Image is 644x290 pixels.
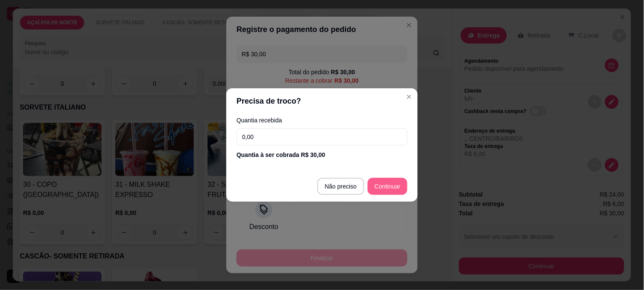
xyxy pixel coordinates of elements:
[368,178,407,195] button: Continuar
[226,88,418,114] header: Precisa de troco?
[237,117,407,123] label: Quantia recebida
[317,178,365,195] button: Não preciso
[237,151,407,159] div: Quantia à ser cobrada R$ 30,00
[402,90,416,104] button: Close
